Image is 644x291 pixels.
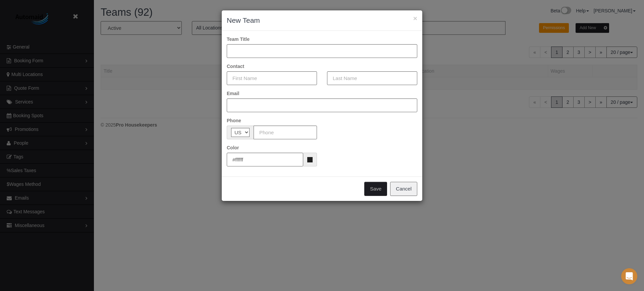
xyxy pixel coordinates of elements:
[227,63,244,70] label: Contact
[254,126,317,139] input: Phone
[227,71,317,85] input: First Name
[227,36,250,43] label: Team Title
[227,90,239,97] label: Email
[327,71,417,85] input: Last Name
[413,15,417,22] button: ×
[222,10,422,201] sui-modal: New Team
[390,182,417,196] button: Cancel
[227,15,417,25] h3: New Team
[621,268,637,284] div: Open Intercom Messenger
[364,182,387,196] button: Save
[227,144,239,151] label: Color
[227,117,241,124] label: Phone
